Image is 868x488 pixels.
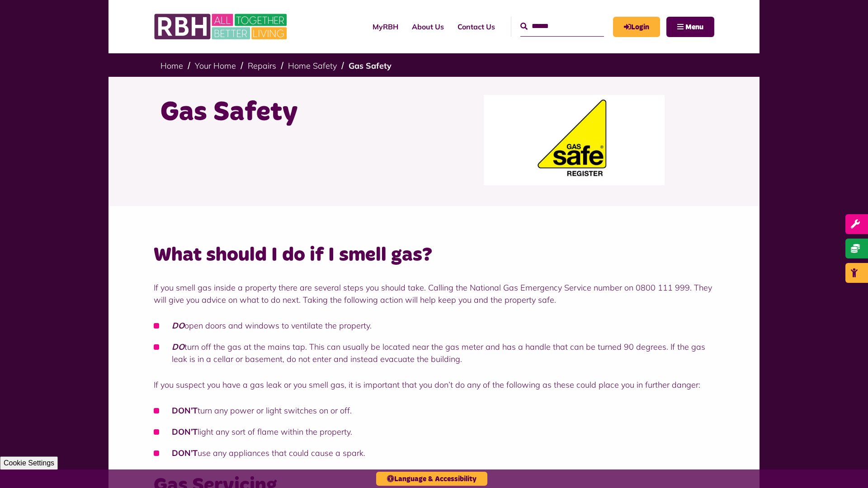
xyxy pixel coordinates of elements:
a: Home [160,61,183,71]
strong: DON’T [172,427,198,437]
em: DO [172,342,184,352]
a: MyRBH [366,14,405,39]
a: Contact Us [451,14,502,39]
a: About Us [405,14,451,39]
span: Menu [685,23,703,31]
a: MyRBH [613,17,660,37]
li: turn any power or light switches on or off. [154,404,714,417]
a: Gas Safety [349,61,392,71]
iframe: Netcall Web Assistant for live chat [827,447,868,488]
button: Language & Accessibility [376,472,487,486]
img: Gsr [484,95,665,185]
a: Repairs [248,61,276,71]
img: RBH [154,9,289,44]
li: light any sort of flame within the property. [154,426,714,438]
a: Home Safety [288,61,337,71]
button: Navigation [666,17,714,37]
li: use any appliances that could cause a spark. [154,447,714,459]
strong: DON’T [172,405,198,416]
em: DO [172,320,184,331]
h2: What should I do if I smell gas? [154,242,714,268]
p: If you smell gas inside a property there are several steps you should take. Calling the National ... [154,282,714,306]
h1: Gas Safety [160,95,427,130]
li: open doors and windows to ventilate the property. [154,319,714,332]
a: Your Home [195,61,236,71]
li: turn off the gas at the mains tap. This can usually be located near the gas meter and has a handl... [154,341,714,365]
p: If you suspect you have a gas leak or you smell gas, it is important that you don’t do any of the... [154,379,714,391]
strong: DON’T [172,448,198,458]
